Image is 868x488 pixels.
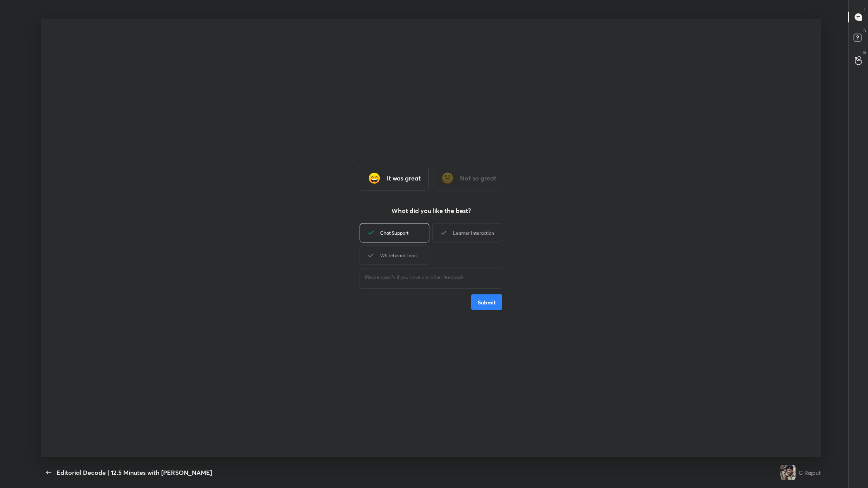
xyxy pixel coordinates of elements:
[432,223,502,242] div: Learner Interaction
[360,223,429,242] div: Chat Support
[360,246,429,265] div: Whiteboard Tools
[57,468,212,477] div: Editorial Decode | 12.5 Minutes with [PERSON_NAME]
[471,294,502,310] button: Submit
[863,28,866,34] p: D
[391,206,471,215] h3: What did you like the best?
[367,170,382,186] img: grinning_face_with_smiling_eyes_cmp.gif
[460,174,496,183] h3: Not so great
[864,6,866,12] p: T
[440,170,455,186] img: frowning_face_cmp.gif
[799,469,821,477] div: G Rajput
[387,174,421,183] h3: It was great
[780,465,796,480] img: 4d6be83f570242e9b3f3d3ea02a997cb.jpg
[863,50,866,55] p: G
